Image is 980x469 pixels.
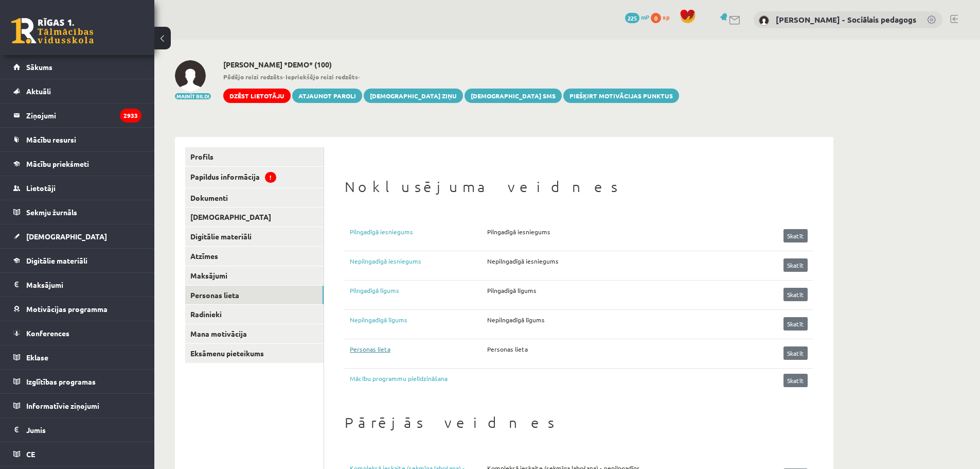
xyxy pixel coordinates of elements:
[223,72,679,81] span: - -
[185,188,324,207] a: Dokumenti
[175,60,206,91] img: Yulia Yulia
[185,227,324,246] a: Digitālie materiāli
[13,418,141,442] a: Jumis
[292,89,362,103] a: Atjaunot paroli
[783,374,808,387] a: Skatīt
[350,315,487,331] a: Nepilngadīgā līgums
[641,13,649,21] span: mP
[175,93,211,99] button: Mainīt bildi
[783,288,808,301] a: Skatīt
[26,425,46,435] span: Jumis
[13,370,141,393] a: Izglītības programas
[13,103,141,127] a: Ziņojumi2933
[13,176,141,200] a: Lietotāji
[26,328,69,338] span: Konferences
[185,324,324,343] a: Mana motivācija
[26,232,107,241] span: [DEMOGRAPHIC_DATA]
[350,256,487,272] a: Nepilngadīgā iesniegums
[286,73,358,81] b: Iepriekšējo reizi redzēts
[13,345,141,369] a: Eklase
[13,79,141,103] a: Aktuāli
[776,14,916,25] a: [PERSON_NAME] - Sociālais pedagogs
[783,258,808,272] a: Skatīt
[11,18,94,44] a: Rīgas 1. Tālmācības vidusskola
[345,414,813,431] h1: Pārējās veidnes
[783,317,808,331] a: Skatīt
[13,442,141,466] a: CE
[26,353,48,362] span: Eklase
[13,297,141,321] a: Motivācijas programma
[663,13,669,21] span: xp
[350,374,448,387] a: Mācību programmu pielīdzināšana
[563,89,679,103] a: Piešķirt motivācijas punktus
[185,305,324,324] a: Radinieki
[465,89,562,103] a: [DEMOGRAPHIC_DATA] SMS
[783,346,808,360] a: Skatīt
[350,227,487,242] a: Pilngadīgā iesniegums
[26,135,76,144] span: Mācību resursi
[185,247,324,266] a: Atzīmes
[265,172,276,183] span: !
[651,13,661,23] span: 0
[185,286,324,305] a: Personas lieta
[26,62,52,72] span: Sākums
[120,109,141,123] i: 2933
[13,128,141,151] a: Mācību resursi
[487,286,537,295] p: Pilngadīgā līgums
[26,256,87,265] span: Digitālie materiāli
[223,60,679,69] h2: [PERSON_NAME] *DEMO* (100)
[625,13,639,23] span: 225
[13,321,141,345] a: Konferences
[350,344,487,360] a: Personas lieta
[651,13,674,21] a: 0 xp
[26,377,96,386] span: Izglītības programas
[223,73,283,81] b: Pēdējo reizi redzēts
[13,224,141,248] a: [DEMOGRAPHIC_DATA]
[185,207,324,227] a: [DEMOGRAPHIC_DATA]
[223,89,291,103] a: Dzēst lietotāju
[487,344,528,354] p: Personas lieta
[26,159,89,168] span: Mācību priekšmeti
[783,229,808,242] a: Skatīt
[185,266,324,285] a: Maksājumi
[13,394,141,418] a: Informatīvie ziņojumi
[26,401,99,410] span: Informatīvie ziņojumi
[487,227,550,236] p: Pilngadīgā iesniegums
[185,344,324,363] a: Eksāmenu pieteikums
[13,55,141,79] a: Sākums
[26,86,51,96] span: Aktuāli
[13,200,141,224] a: Sekmju žurnāls
[26,273,141,297] legend: Maksājumi
[487,315,545,324] p: Nepilngadīgā līgums
[185,147,324,166] a: Profils
[487,256,559,266] p: Nepilngadīgā iesniegums
[13,152,141,176] a: Mācību priekšmeti
[625,13,649,21] a: 225 mP
[350,286,487,301] a: Pilngadīgā līgums
[26,207,77,217] span: Sekmju žurnāls
[185,167,324,188] a: Papildus informācija!
[26,449,35,459] span: CE
[26,183,56,193] span: Lietotāji
[364,89,463,103] a: [DEMOGRAPHIC_DATA] ziņu
[345,178,813,196] h1: Noklusējuma veidnes
[26,304,108,314] span: Motivācijas programma
[759,15,769,26] img: Dagnija Gaubšteina - Sociālais pedagogs
[26,103,141,127] legend: Ziņojumi
[13,273,141,297] a: Maksājumi
[13,249,141,272] a: Digitālie materiāli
